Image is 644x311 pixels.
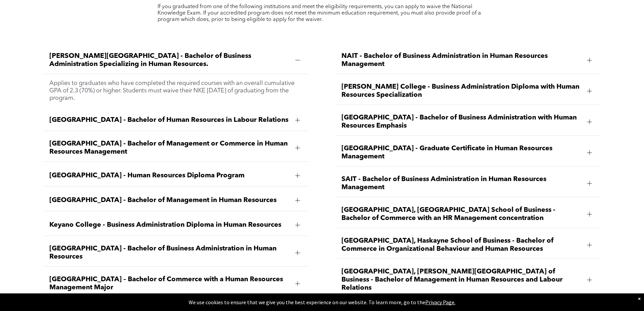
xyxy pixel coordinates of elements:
span: [GEOGRAPHIC_DATA], Haskayne School of Business - Bachelor of Commerce in Organizational Behaviour... [341,237,582,253]
div: Dismiss notification [638,295,641,302]
p: Applies to graduates who have completed the required courses with an overall cumulative GPA of 2.... [49,80,303,102]
span: [GEOGRAPHIC_DATA] - Bachelor of Human Resources in Labour Relations [49,116,290,124]
span: [GEOGRAPHIC_DATA] - Graduate Certificate in Human Resources Management [341,145,582,161]
span: If you graduated from one of the following institutions and meet the eligibility requirements, yo... [158,4,481,22]
span: [GEOGRAPHIC_DATA] - Human Resources Diploma Program [49,172,290,180]
span: [GEOGRAPHIC_DATA] – Bachelor of Commerce with a Human Resources Management Major [49,275,290,292]
a: Privacy Page. [425,299,455,306]
span: [GEOGRAPHIC_DATA] - Bachelor of Management in Human Resources [49,196,290,204]
span: [GEOGRAPHIC_DATA], [PERSON_NAME][GEOGRAPHIC_DATA] of Business - Bachelor of Management in Human R... [341,268,582,292]
span: [GEOGRAPHIC_DATA] - Bachelor of Business Administration in Human Resources [49,245,290,261]
span: Keyano College - Business Administration Diploma in Human Resources [49,221,290,229]
span: NAIT - Bachelor of Business Administration in Human Resources Management [341,52,582,68]
span: [PERSON_NAME] College - Business Administration Diploma with Human Resources Specialization [341,83,582,99]
span: [GEOGRAPHIC_DATA] - Bachelor of Management or Commerce in Human Resources Management [49,140,290,156]
span: SAIT - Bachelor of Business Administration in Human Resources Management [341,175,582,192]
span: [PERSON_NAME][GEOGRAPHIC_DATA] - Bachelor of Business Administration Specializing in Human Resour... [49,52,290,68]
span: [GEOGRAPHIC_DATA], [GEOGRAPHIC_DATA] School of Business - Bachelor of Commerce with an HR Managem... [341,206,582,222]
span: [GEOGRAPHIC_DATA] - Bachelor of Business Administration with Human Resources Emphasis [341,114,582,130]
